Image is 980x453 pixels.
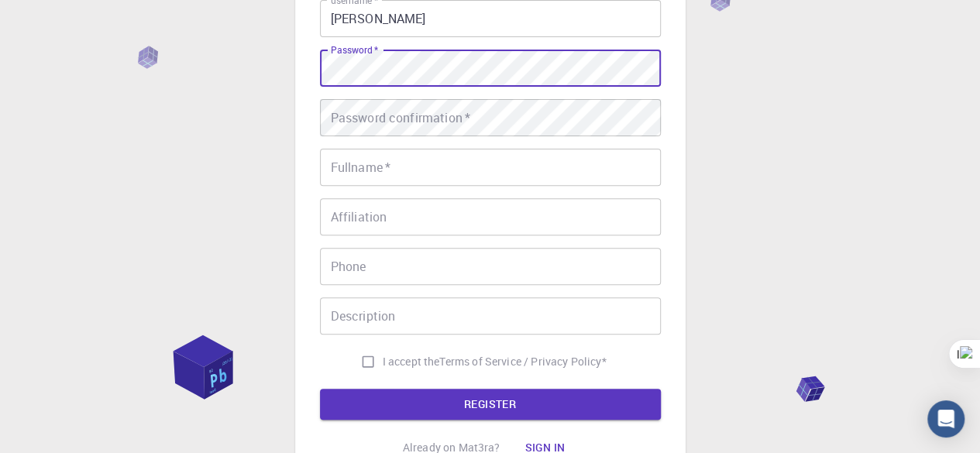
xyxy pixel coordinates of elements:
p: Terms of Service / Privacy Policy * [439,354,606,369]
div: Open Intercom Messenger [927,400,965,438]
span: I accept the [383,354,440,369]
a: Terms of Service / Privacy Policy* [439,354,606,369]
button: REGISTER [320,389,661,420]
label: Password [331,43,378,57]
